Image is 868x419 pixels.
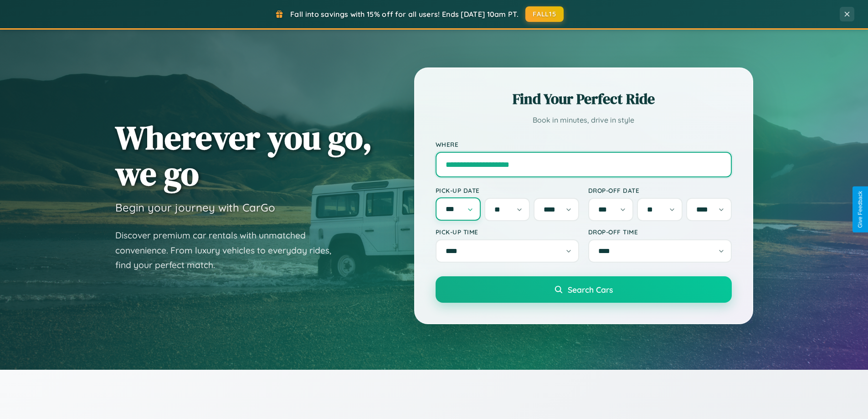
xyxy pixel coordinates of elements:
[115,201,275,214] h3: Begin your journey with CarGo
[436,114,732,127] p: Book in minutes, drive in style
[290,10,519,19] span: Fall into savings with 15% off for all users! Ends [DATE] 10am PT.
[436,228,579,236] label: Pick-up Time
[436,89,732,109] h2: Find Your Perfect Ride
[857,191,863,228] div: Give Feedback
[588,228,732,236] label: Drop-off Time
[436,140,732,148] label: Where
[436,186,579,194] label: Pick-up Date
[436,276,732,303] button: Search Cars
[525,6,564,22] button: FALL15
[115,228,343,273] p: Discover premium car rentals with unmatched convenience. From luxury vehicles to everyday rides, ...
[115,119,372,191] h1: Wherever you go, we go
[568,285,613,295] span: Search Cars
[588,186,732,194] label: Drop-off Date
